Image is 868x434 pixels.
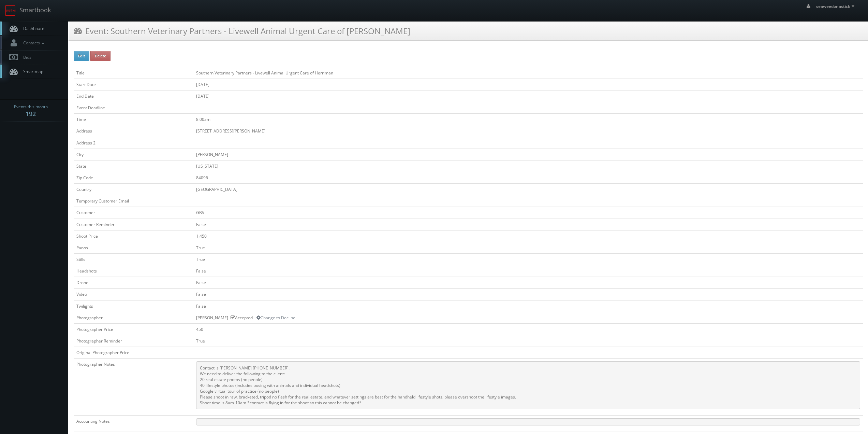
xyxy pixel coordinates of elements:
[74,114,193,125] td: Time
[193,277,863,289] td: False
[20,54,31,60] span: Bids
[74,149,193,160] td: City
[74,230,193,242] td: Shoot Price
[74,172,193,183] td: Zip Code
[193,79,863,90] td: [DATE]
[74,335,193,347] td: Photographer Reminder
[20,69,43,74] span: Smartmap
[74,242,193,253] td: Panos
[196,361,860,409] pre: Contact is [PERSON_NAME] [PHONE_NUMBER]. We need to deliver the following to the client: 20 real ...
[193,160,863,172] td: [US_STATE]
[816,3,856,9] span: seaweedonastick
[193,90,863,102] td: [DATE]
[193,300,863,312] td: False
[74,219,193,230] td: Customer Reminder
[193,184,863,195] td: [GEOGRAPHIC_DATA]
[74,67,193,79] td: Title
[74,289,193,300] td: Video
[74,90,193,102] td: End Date
[26,110,36,118] strong: 192
[193,114,863,125] td: 8:00am
[193,67,863,79] td: Southern Veterinary Partners - Livewell Animal Urgent Care of Herriman
[74,312,193,323] td: Photographer
[193,265,863,277] td: False
[193,289,863,300] td: False
[193,149,863,160] td: [PERSON_NAME]
[74,253,193,265] td: Stills
[74,416,193,432] td: Accounting Notes
[74,359,193,416] td: Photographer Notes
[20,40,46,46] span: Contacts
[90,51,111,61] button: Delete
[74,102,193,114] td: Event Deadline
[74,160,193,172] td: State
[5,5,16,16] img: smartbook-logo.png
[74,25,410,37] h3: Event: Southern Veterinary Partners - Livewell Animal Urgent Care of [PERSON_NAME]
[193,172,863,183] td: 84096
[74,184,193,195] td: Country
[193,207,863,219] td: GBV
[74,51,89,61] button: Edit
[74,300,193,312] td: Twilights
[193,125,863,137] td: [STREET_ADDRESS][PERSON_NAME]
[20,26,44,31] span: Dashboard
[14,103,48,110] span: Events this month
[74,277,193,289] td: Drone
[193,219,863,230] td: False
[193,312,863,323] td: [PERSON_NAME] - Accepted --
[193,335,863,347] td: True
[256,315,295,321] a: Change to Decline
[193,242,863,253] td: True
[193,323,863,335] td: 450
[74,207,193,219] td: Customer
[193,253,863,265] td: True
[74,347,193,359] td: Original Photographer Price
[74,137,193,149] td: Address 2
[74,265,193,277] td: Headshots
[74,125,193,137] td: Address
[74,323,193,335] td: Photographer Price
[74,195,193,207] td: Temporary Customer Email
[193,230,863,242] td: 1,450
[74,79,193,90] td: Start Date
